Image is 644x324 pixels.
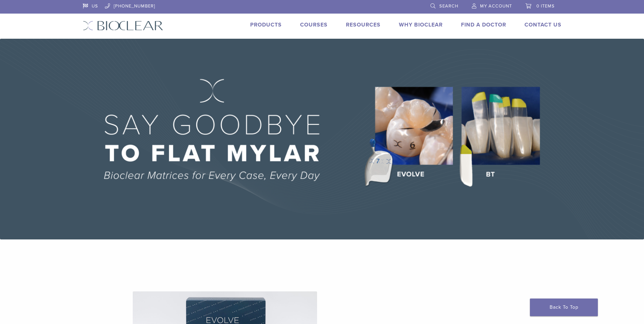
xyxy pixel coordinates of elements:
[480,3,512,9] span: My Account
[83,21,163,31] img: Bioclear
[399,21,443,28] a: Why Bioclear
[300,21,328,28] a: Courses
[536,3,555,9] span: 0 items
[439,3,458,9] span: Search
[461,21,506,28] a: Find A Doctor
[530,299,598,316] a: Back To Top
[525,21,562,28] a: Contact Us
[250,21,282,28] a: Products
[346,21,381,28] a: Resources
